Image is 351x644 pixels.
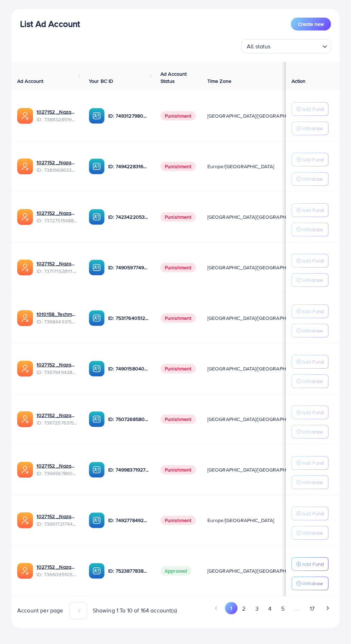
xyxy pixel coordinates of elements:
a: 1027152 _Nazaagency_003 [37,361,77,368]
span: ID: 7388328519014645761 [37,116,77,123]
button: Create new [291,18,331,30]
p: Withdraw [302,478,323,487]
p: ID: 7507268580682137618 [108,415,149,423]
a: 1027152 _Nazaagency_023 [37,159,77,166]
span: Ad Account [17,77,44,85]
button: Withdraw [292,172,328,186]
a: 1027152 _Nazaagency_007 [37,209,77,217]
span: ID: 7366095105679261697 [37,571,77,578]
a: 1027152 _Nazaagency_04 [37,260,77,267]
span: Ad Account Status [160,70,187,85]
p: ID: 7499837192777400321 [108,465,149,474]
button: Add Fund [292,304,328,318]
span: Punishment [160,313,196,323]
ul: Pagination [181,602,334,615]
div: <span class='underline'>1027152 _Nazaagency_003</span></br>7367949428067450896 [37,361,77,376]
img: ic-ads-acc.e4c84228.svg [17,512,33,528]
a: 1027152 _Nazaagency_019 [37,108,77,115]
span: ID: 7367257631523782657 [37,419,77,426]
span: Your BC ID [89,77,114,85]
span: ID: 7368443315504726017 [37,318,77,325]
a: 1027152 _Nazaagency_0051 [37,462,77,469]
p: Withdraw [302,276,323,284]
button: Add Fund [292,456,328,470]
p: Withdraw [302,175,323,183]
span: [GEOGRAPHIC_DATA]/[GEOGRAPHIC_DATA] [207,416,307,423]
span: Punishment [160,465,196,474]
div: <span class='underline'>1027152 _Nazaagency_0051</span></br>7366567860828749825 [37,462,77,477]
span: Punishment [160,111,196,120]
p: Withdraw [302,377,323,385]
span: ID: 7366567860828749825 [37,470,77,477]
button: Go to page 1 [225,602,237,614]
span: [GEOGRAPHIC_DATA]/[GEOGRAPHIC_DATA] [207,567,307,574]
p: ID: 7493127980932333584 [108,112,149,120]
a: 1027152 _Nazaagency_016 [37,412,77,419]
button: Add Fund [292,507,328,520]
p: ID: 7531764051207716871 [108,314,149,322]
span: Create new [298,20,324,28]
div: <span class='underline'>1027152 _Nazaagency_04</span></br>7371715281112170513 [37,260,77,275]
span: ID: 7367949428067450896 [37,369,77,376]
div: <span class='underline'>1027152 _Nazaagency_018</span></br>7366172174454882305 [37,513,77,527]
p: Add Fund [302,256,324,265]
p: ID: 7494228316518858759 [108,162,149,171]
p: Add Fund [302,509,324,518]
p: ID: 7490158040596217873 [108,364,149,373]
p: Add Fund [302,408,324,417]
button: Withdraw [292,475,328,489]
img: ic-ads-acc.e4c84228.svg [17,361,33,377]
p: Add Fund [302,206,324,214]
img: ic-ba-acc.ded83a64.svg [89,260,105,275]
span: ID: 7372751548805726224 [37,217,77,224]
button: Add Fund [292,254,328,267]
p: Withdraw [302,529,323,537]
span: Punishment [160,162,196,171]
p: Withdraw [302,427,323,436]
div: Search for option [241,39,331,53]
span: ID: 7366172174454882305 [37,520,77,527]
span: All status [245,41,272,52]
div: <span class='underline'>1027152 _Nazaagency_006</span></br>7366095105679261697 [37,563,77,578]
button: Withdraw [292,526,328,540]
button: Go to next page [321,602,334,614]
span: Punishment [160,364,196,373]
p: Add Fund [302,105,324,113]
div: <span class='underline'>1027152 _Nazaagency_016</span></br>7367257631523782657 [37,412,77,426]
button: Go to page 17 [305,602,319,615]
p: Withdraw [302,326,323,335]
p: Add Fund [302,307,324,316]
div: <span class='underline'>1027152 _Nazaagency_023</span></br>7381668633665093648 [37,159,77,174]
button: Withdraw [292,273,328,287]
span: [GEOGRAPHIC_DATA]/[GEOGRAPHIC_DATA] [207,314,307,322]
button: Go to page 3 [250,602,263,615]
button: Add Fund [292,557,328,571]
a: 1027152 _Nazaagency_018 [37,513,77,520]
img: ic-ads-acc.e4c84228.svg [17,411,33,427]
button: Add Fund [292,355,328,369]
button: Go to page 5 [276,602,289,615]
img: ic-ads-acc.e4c84228.svg [17,209,33,225]
button: Add Fund [292,203,328,217]
button: Add Fund [292,153,328,166]
button: Withdraw [292,122,328,135]
button: Add Fund [292,406,328,419]
img: ic-ads-acc.e4c84228.svg [17,108,33,124]
span: Punishment [160,212,196,222]
p: Withdraw [302,124,323,133]
p: ID: 7492778492849930241 [108,516,149,525]
span: [GEOGRAPHIC_DATA]/[GEOGRAPHIC_DATA] [207,213,307,221]
button: Withdraw [292,324,328,337]
p: ID: 7523877838957576209 [108,567,149,575]
span: [GEOGRAPHIC_DATA]/[GEOGRAPHIC_DATA] [207,264,307,271]
button: Withdraw [292,425,328,439]
p: Add Fund [302,155,324,164]
span: Showing 1 To 10 of 164 account(s) [93,606,177,615]
p: Add Fund [302,459,324,467]
p: Withdraw [302,579,323,588]
a: 1010158_Techmanistan pk acc_1715599413927 [37,311,77,318]
p: Add Fund [302,560,324,568]
p: Withdraw [302,225,323,234]
button: Add Fund [292,102,328,116]
button: Withdraw [292,374,328,388]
